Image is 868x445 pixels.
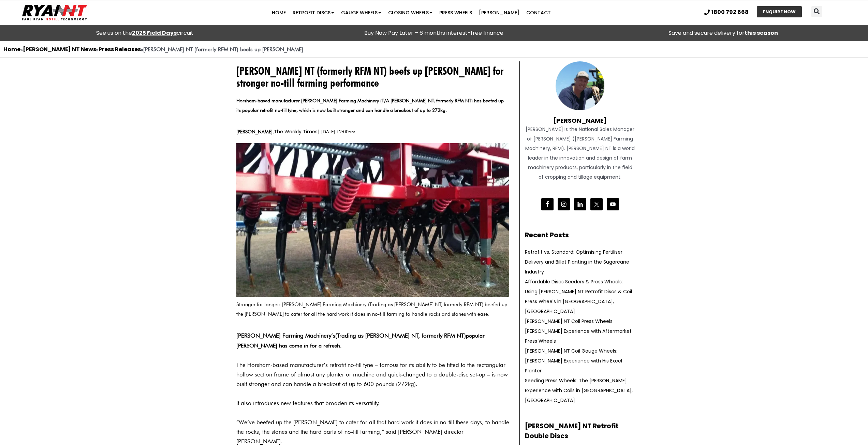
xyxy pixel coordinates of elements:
[236,127,509,136] p: , | [DATE] 12:00am
[525,318,632,344] a: [PERSON_NAME] NT Coil Press Wheels: [PERSON_NAME] Experience with Aftermarket Press Wheels
[236,332,485,349] span: popular [PERSON_NAME] has come in for a refresh.
[475,6,523,19] a: [PERSON_NAME]
[3,45,20,53] a: Home
[293,28,575,38] p: Buy Now Pay Later – 6 months interest-free finance
[335,332,466,339] b: (Trading as [PERSON_NAME] NT, formerly RFM NT)
[236,398,509,408] p: It also introduces new features that broaden its versatility.
[525,278,632,315] a: Affordable Discs Seeders & Press Wheels: Using [PERSON_NAME] NT Retrofit Discs & Coil Press Wheel...
[268,6,289,19] a: Home
[711,10,749,15] span: 1800 792 668
[168,6,654,19] nav: Menu
[236,143,509,297] img: Ryan NT (RFM NT) Ryan Tyne Beefed Up
[757,6,802,17] a: ENQUIRE NOW
[763,10,796,14] span: ENQUIRE NOW
[23,45,96,53] a: [PERSON_NAME] NT News
[289,6,338,19] a: Retrofit Discs
[236,300,509,319] p: Stronger for longer: [PERSON_NAME] Farming Machinery (Trading as [PERSON_NAME] NT, formerly RFM N...
[385,6,436,19] a: Closing Wheels
[525,231,635,240] h2: Recent Posts
[20,2,89,23] img: Ryan NT logo
[525,247,635,405] nav: Recent Posts
[236,332,335,339] strong: [PERSON_NAME] Farming Machinery’s
[236,65,509,89] h1: [PERSON_NAME] NT (formerly RFM NT) beefs up [PERSON_NAME] for stronger no-till farming performance
[3,28,286,38] div: See us on the circuit
[436,6,475,19] a: Press Wheels
[338,6,385,19] a: Gauge Wheels
[525,124,635,182] div: [PERSON_NAME] is the National Sales Manager of [PERSON_NAME] ([PERSON_NAME] Farming Machinery, RF...
[525,421,635,441] h2: [PERSON_NAME] NT Retrofit Double Discs
[525,377,633,404] a: Seeding Press Wheels: The [PERSON_NAME] Experience with Coils in [GEOGRAPHIC_DATA], [GEOGRAPHIC_D...
[99,45,141,53] a: Press Releases
[525,249,629,275] a: Retrofit vs. Standard: Optimising Fertiliser Delivery and Billet Planting in the Sugarcane Industry
[811,6,822,17] div: Search
[236,129,273,134] b: [PERSON_NAME]
[525,347,622,374] a: [PERSON_NAME] NT Coil Gauge Wheels: [PERSON_NAME] Experience with His Excel Planter
[236,360,509,389] p: The Horsham-based manufacturer’s retrofit no-till tyne – famous for its ability to be fitted to t...
[523,6,554,19] a: Contact
[745,29,778,37] strong: this season
[3,46,303,53] span: » » »
[143,46,303,53] strong: [PERSON_NAME] NT (formerly RFM NT) beefs up [PERSON_NAME]
[582,28,865,38] p: Save and secure delivery for
[132,29,177,37] a: 2025 Field Days
[525,110,635,124] h4: [PERSON_NAME]
[274,128,318,135] a: The Weekly Times
[236,96,509,120] div: Horsham-based manufacturer [PERSON_NAME] Farming Machinery (T/A [PERSON_NAME] NT, formerly RFM NT...
[704,10,749,15] a: 1800 792 668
